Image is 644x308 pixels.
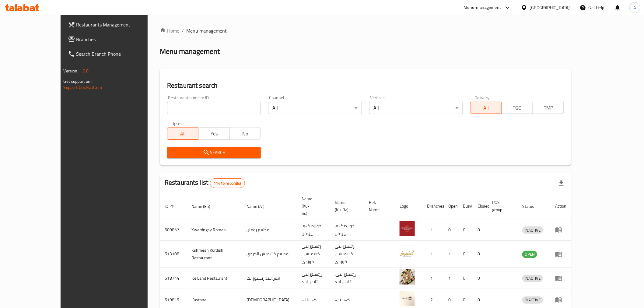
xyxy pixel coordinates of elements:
[443,241,458,268] td: 1
[422,268,443,289] td: 1
[504,103,530,112] span: TGO
[473,193,487,219] th: Closed
[76,21,163,28] span: Restaurants Management
[76,50,163,58] span: Search Branch Phone
[242,241,297,268] td: مطعم كشميش الكردي
[160,27,179,34] a: Home
[232,129,258,138] span: No
[64,83,102,91] a: Support.OpsPlatform
[64,67,79,75] span: Version:
[165,178,245,188] h2: Restaurants list
[210,178,245,188] div: Total records count
[473,219,487,241] td: 0
[201,129,227,138] span: Yes
[502,102,533,114] button: TGO
[63,47,168,61] a: Search Branch Phone
[443,193,458,219] th: Open
[473,268,487,289] td: 0
[522,296,543,303] span: INACTIVE
[458,241,473,268] td: 0
[473,241,487,268] td: 0
[167,128,198,140] button: All
[443,219,458,241] td: 0
[522,227,543,234] span: INACTIVE
[247,203,272,210] span: Name (Ar)
[634,4,636,11] span: A
[210,180,245,186] span: 11416 record(s)
[458,219,473,241] td: 0
[297,241,330,268] td: رێستۆرانتی کشمیشى كوردى
[170,129,196,138] span: All
[165,203,176,210] span: ID
[470,102,502,114] button: All
[369,102,463,114] div: All
[172,149,256,156] span: Search
[400,245,415,261] img: Kshmesh Kurdish Restaurant
[160,27,571,34] nav: breadcrumb
[522,251,537,258] span: OPEN
[198,128,229,140] button: Yes
[555,296,566,303] div: Menu
[167,102,261,114] input: Search for restaurant name or ID..
[522,203,542,210] span: Status
[330,219,364,241] td: خواردنگەی ڕۆمان
[268,102,362,114] div: All
[160,47,220,56] h2: Menu management
[555,226,566,233] div: Menu
[533,102,564,114] button: TMP
[422,241,443,268] td: 1
[187,241,242,268] td: Kshmesh Kurdish Restaurant
[160,268,187,289] td: 618744
[297,268,330,289] td: ڕێستۆرانتی ئایس لاند
[171,121,183,126] label: Upsell
[186,27,227,34] span: Menu management
[160,219,187,241] td: 609857
[187,268,242,289] td: Ice Land Restaurant
[555,250,566,258] div: Menu
[554,176,569,191] div: Export file
[182,27,184,34] li: /
[242,268,297,289] td: ايس لاند ريستورانت
[330,241,364,268] td: رێستۆرانتی کشمیشى كوردى
[63,32,168,47] a: Branches
[167,81,564,90] h2: Restaurant search
[160,241,187,268] td: 613108
[64,77,92,85] span: Get support on:
[297,219,330,241] td: خواردنگەی ڕۆمان
[535,103,562,112] span: TMP
[76,36,163,43] span: Branches
[555,275,566,282] div: Menu
[191,203,218,210] span: Name (En)
[167,147,261,158] button: Search
[443,268,458,289] td: 1
[492,199,510,213] span: POS group
[522,275,543,282] div: INACTIVE
[530,4,570,11] div: [GEOGRAPHIC_DATA]
[522,275,543,282] span: INACTIVE
[458,268,473,289] td: 0
[79,67,89,75] span: 1.0.0
[474,96,490,100] label: Delivery
[229,128,261,140] button: No
[400,221,415,236] img: Xwardngay Roman
[335,199,357,213] span: Name (Ku-Ba)
[400,269,415,285] img: Ice Land Restaurant
[302,195,323,217] span: Name (Ku-So)
[63,17,168,32] a: Restaurants Management
[400,291,415,306] img: Kastana
[369,199,387,213] span: Ref. Name
[395,193,422,219] th: Logo
[330,268,364,289] td: .ڕێستۆرانتی ئایس لاند
[422,193,443,219] th: Branches
[458,193,473,219] th: Busy
[422,219,443,241] td: 1
[187,219,242,241] td: Xwardngay Roman
[242,219,297,241] td: مطعم رومان
[473,103,499,112] span: All
[550,193,571,219] th: Action
[464,4,501,11] div: Menu-management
